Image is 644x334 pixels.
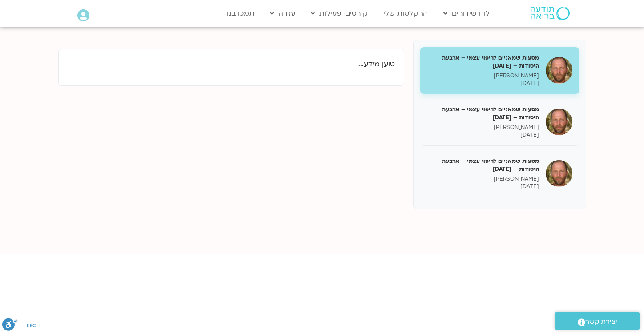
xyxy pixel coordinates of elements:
[546,57,572,84] img: מסעות שמאניים לריפוי עצמי – ארבעת היסודות – 1.9.25
[427,131,539,139] p: [DATE]
[439,5,494,22] a: לוח שידורים
[427,175,539,183] p: [PERSON_NAME]
[379,5,432,22] a: ההקלטות שלי
[427,124,539,131] p: [PERSON_NAME]
[427,72,539,80] p: [PERSON_NAME]
[306,5,372,22] a: קורסים ופעילות
[546,109,572,135] img: מסעות שמאניים לריפוי עצמי – ארבעת היסודות – 8.9.25
[427,80,539,87] p: [DATE]
[222,5,259,22] a: תמכו בנו
[555,312,640,330] a: יצירת קשר
[427,183,539,190] p: [DATE]
[427,105,539,121] h5: מסעות שמאניים לריפוי עצמי – ארבעת היסודות – [DATE]
[531,7,570,20] img: תודעה בריאה
[427,157,539,173] h5: מסעות שמאניים לריפוי עצמי – ארבעת היסודות – [DATE]
[427,54,539,70] h5: מסעות שמאניים לריפוי עצמי – ארבעת היסודות – [DATE]
[68,58,395,70] p: טוען מידע...
[546,160,572,187] img: מסעות שמאניים לריפוי עצמי – ארבעת היסודות – 15.9.25
[266,5,300,22] a: עזרה
[585,316,617,328] span: יצירת קשר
